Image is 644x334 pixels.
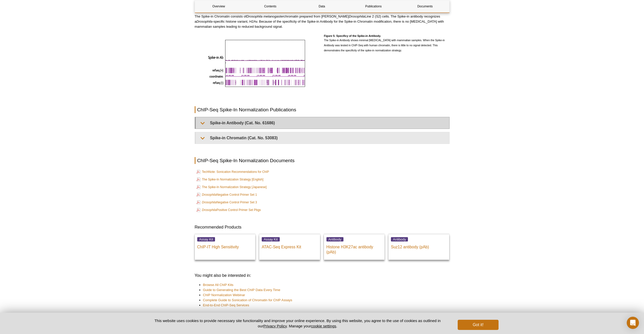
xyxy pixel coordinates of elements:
a: ChIP Normalization Webinar [203,293,245,298]
h4: Figure 5: Specificy of the Spike-in Antibody. [324,34,450,38]
a: Data [298,0,346,12]
a: DrosophilaNegative Control Primer Set 3 [196,199,257,205]
i: Drosophila [202,201,217,204]
a: Contents [246,0,294,12]
a: Assay Kit ATAC-Seq Express Kit [259,234,320,260]
span: Antibody [391,237,408,241]
a: Guide to Generating the Best ChIP Data Every Time [203,287,280,293]
span: Assay Kit [197,237,215,241]
a: Assay Kit ChIP-IT High Sensitivity [195,234,256,260]
span: Antibody [326,237,343,241]
em: Drosophila melanogaster [246,14,284,18]
img: Specificity of the Spike-in Antibody [206,34,308,91]
a: Privacy Policy [263,324,287,328]
a: Antibody Suz12 antibody (pAb) [388,234,449,260]
i: Drosophila [202,193,217,196]
h3: You might also be interested in: [195,272,450,279]
h2: ChIP-Seq Spike-In Normalization Publications [195,106,450,113]
p: Suz12 antibody (pAb) [391,242,447,250]
span: Assay Kit [262,237,280,241]
a: Documents [401,0,449,12]
a: Overview [195,0,243,12]
h3: Recommended Products [195,224,450,230]
em: Drosophila [349,14,365,18]
p: ATAC-Seq Express Kit [262,242,318,250]
button: cookie settings [311,324,336,328]
p: ChIP-IT High Sensitivity [197,242,253,250]
button: Got it! [458,320,498,330]
a: Publications [350,0,397,12]
i: Drosophila [202,208,217,212]
a: DrosophilaNegative Control Primer Set 1 [196,192,257,198]
p: Histone H3K27ac antibody (pAb) [326,242,382,255]
a: Browse All ChIP Kits [203,282,234,287]
a: TechNote: Sonication Recommendations for ChIP [196,169,269,175]
a: Antibody Histone H3K27ac antibody (pAb) [324,234,385,260]
a: The Spike-In Normalization Strategy [English] [196,176,263,183]
p: This website uses cookies to provide necessary site functionality and improve your online experie... [146,318,450,329]
summary: Spike-in Antibody (Cat. No. 61686) [196,117,449,129]
a: End-to-End ChIP-Seq Services [203,303,249,308]
h2: ChIP-Seq Spike-In Normalization Documents [195,157,450,164]
p: The Spike-in Chromatin consists of chromatin prepared from [PERSON_NAME] Line 2 (S2) cells. The S... [195,14,450,29]
em: Drosophila [196,20,212,23]
a: Complete Guide to Sonication of Chromatin for ChIP Assays [203,298,292,303]
div: Open Intercom Messenger [627,317,639,329]
summary: Spike-in Chromatin (Cat. No. 53083) [196,132,449,144]
span: The Spike-in Antibody shows minimal [MEDICAL_DATA] with mammalian samples. When the Spike-in Anti... [324,39,445,52]
a: DrosophilaPositive Control Primer Set Pbgs [196,207,261,213]
a: The Spike-In Normalization Strategy [Japanese] [196,184,267,190]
